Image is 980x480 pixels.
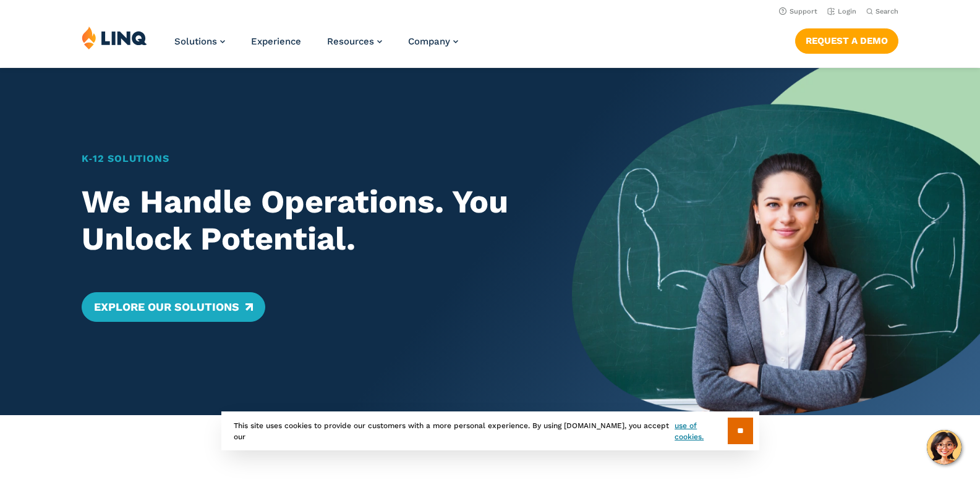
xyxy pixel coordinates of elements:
h2: We Handle Operations. You Unlock Potential. [82,183,532,258]
nav: Button Navigation [795,26,898,53]
a: Solutions [174,36,225,47]
button: Hello, have a question? Let’s chat. [927,430,961,465]
div: This site uses cookies to provide our customers with a more personal experience. By using [DOMAIN... [221,411,759,450]
img: LINQ | K‑12 Software [82,26,147,49]
span: Solutions [174,36,217,47]
img: Home Banner [572,68,980,415]
a: Explore Our Solutions [82,292,265,322]
a: Resources [327,36,382,47]
h1: K‑12 Solutions [82,151,532,166]
a: Login [827,7,856,15]
span: Company [408,36,450,47]
button: Open Search Bar [866,7,898,16]
nav: Primary Navigation [174,26,458,67]
span: Resources [327,36,374,47]
a: Request a Demo [795,28,898,53]
a: use of cookies. [675,420,727,442]
a: Company [408,36,458,47]
span: Search [876,7,898,15]
a: Support [779,7,817,15]
a: Experience [251,36,301,47]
